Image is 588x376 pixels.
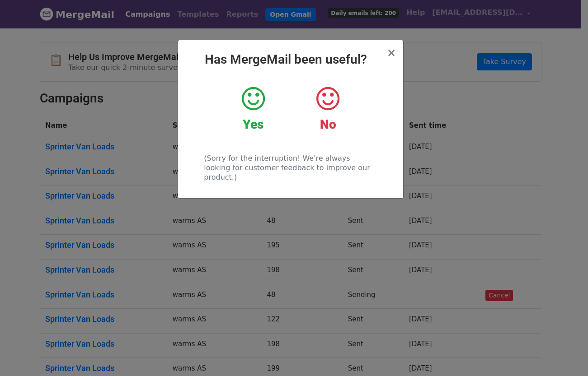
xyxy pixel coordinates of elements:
[223,85,284,132] a: Yes
[185,52,396,67] h2: Has MergeMail been useful?
[297,85,358,132] a: No
[387,47,396,58] button: Close
[204,153,377,182] p: (Sorry for the interruption! We're always looking for customer feedback to improve our product.)
[387,46,396,59] span: ×
[243,117,263,132] strong: Yes
[320,117,336,132] strong: No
